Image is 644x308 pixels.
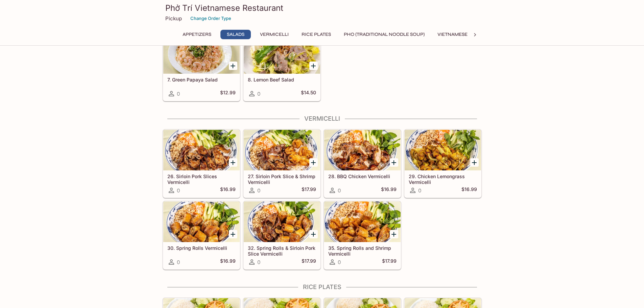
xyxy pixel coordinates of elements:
p: Pickup [165,15,182,22]
h5: $17.99 [382,258,397,266]
h4: Rice Plates [163,283,482,291]
h5: 29. Chicken Lemongrass Vermicelli [409,173,477,185]
h5: $14.50 [301,90,316,98]
button: Add 32. Spring Rolls & Sirloin Pork Slice Vermicelli [309,230,318,238]
button: Add 28. BBQ Chicken Vermicelli [390,158,398,167]
h5: $17.99 [302,186,316,194]
button: Add 27. Sirloin Pork Slice & Shrimp Vermicelli [309,158,318,167]
h5: $12.99 [220,90,236,98]
a: 30. Spring Rolls Vermicelli0$16.99 [163,201,240,269]
span: 0 [257,91,260,97]
a: 29. Chicken Lemongrass Vermicelli0$16.99 [404,129,481,198]
button: Add 29. Chicken Lemongrass Vermicelli [470,158,479,167]
span: 0 [257,187,260,194]
h5: 27. Sirloin Pork Slice & Shrimp Vermicelli [248,173,316,185]
a: 7. Green Papaya Salad0$12.99 [163,33,240,101]
h3: Phở Trí Vietnamese Restaurant [165,3,479,13]
h5: 30. Spring Rolls Vermicelli [167,245,236,251]
h5: $16.99 [381,186,397,194]
button: Pho (Traditional Noodle Soup) [340,30,428,39]
span: 0 [418,187,421,194]
div: 30. Spring Rolls Vermicelli [163,202,240,242]
a: 26. Sirloin Pork Slices Vermicelli0$16.99 [163,129,240,198]
span: 0 [338,187,341,194]
div: 35. Spring Rolls and Shrimp Vermicelli [324,202,401,242]
button: Rice Plates [298,30,335,39]
div: 29. Chicken Lemongrass Vermicelli [405,130,481,170]
span: 0 [257,259,260,265]
span: 0 [338,259,341,265]
button: Vermicelli [256,30,292,39]
h5: $16.99 [220,258,236,266]
button: Add 26. Sirloin Pork Slices Vermicelli [229,158,237,167]
button: Add 30. Spring Rolls Vermicelli [229,230,237,238]
span: 0 [177,187,180,194]
span: 0 [177,259,180,265]
div: 26. Sirloin Pork Slices Vermicelli [163,130,240,170]
h4: Vermicelli [163,115,482,122]
span: 0 [177,91,180,97]
h5: 8. Lemon Beef Salad [248,77,316,82]
a: 32. Spring Rolls & Sirloin Pork Slice Vermicelli0$17.99 [243,201,320,269]
h5: 35. Spring Rolls and Shrimp Vermicelli [328,245,397,256]
h5: $16.99 [220,186,236,194]
h5: $16.99 [461,186,477,194]
h5: 26. Sirloin Pork Slices Vermicelli [167,173,236,185]
a: 8. Lemon Beef Salad0$14.50 [243,33,320,101]
button: Salads [220,30,251,39]
a: 28. BBQ Chicken Vermicelli0$16.99 [324,129,401,198]
h5: 7. Green Papaya Salad [167,77,236,82]
div: 32. Spring Rolls & Sirloin Pork Slice Vermicelli [244,202,320,242]
div: 28. BBQ Chicken Vermicelli [324,130,401,170]
button: Vietnamese Sandwiches [434,30,505,39]
h5: $17.99 [302,258,316,266]
button: Add 35. Spring Rolls and Shrimp Vermicelli [390,230,398,238]
button: Add 8. Lemon Beef Salad [309,62,318,70]
a: 27. Sirloin Pork Slice & Shrimp Vermicelli0$17.99 [243,129,320,198]
h5: 28. BBQ Chicken Vermicelli [328,173,397,179]
button: Add 7. Green Papaya Salad [229,62,237,70]
div: 8. Lemon Beef Salad [244,33,320,74]
div: 27. Sirloin Pork Slice & Shrimp Vermicelli [244,130,320,170]
a: 35. Spring Rolls and Shrimp Vermicelli0$17.99 [324,201,401,269]
button: Appetizers [179,30,215,39]
div: 7. Green Papaya Salad [163,33,240,74]
h5: 32. Spring Rolls & Sirloin Pork Slice Vermicelli [248,245,316,256]
button: Change Order Type [187,13,234,24]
